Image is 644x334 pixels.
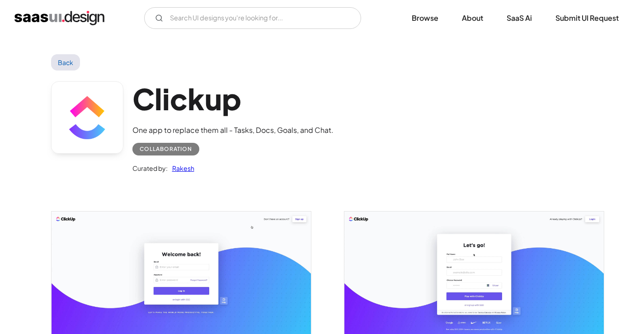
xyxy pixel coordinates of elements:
a: Back [51,54,80,71]
input: Search UI designs you're looking for... [144,7,361,29]
div: One app to replace them all - Tasks, Docs, Goals, and Chat. [132,125,334,136]
h1: Clickup [132,81,334,116]
div: Collaboration [140,144,192,155]
a: Browse [401,8,449,28]
div: Curated by: [132,163,168,174]
a: About [451,8,494,28]
a: Rakesh [168,163,194,174]
a: home [14,11,104,25]
a: Submit UI Request [545,8,630,28]
form: Email Form [144,7,361,29]
a: SaaS Ai [496,8,543,28]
